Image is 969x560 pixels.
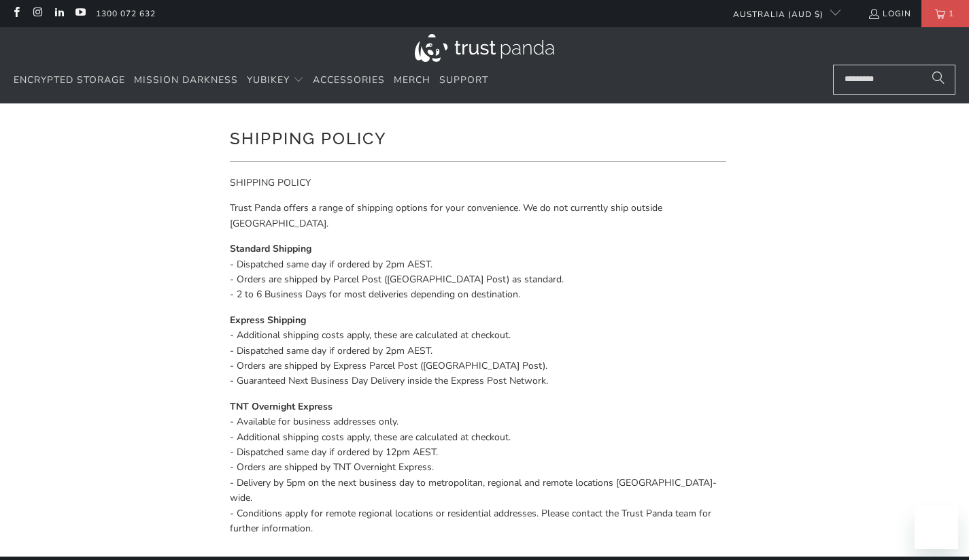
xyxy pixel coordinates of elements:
a: Trust Panda Australia on Instagram [31,8,43,19]
a: 1300 072 632 [96,6,156,21]
a: Support [439,65,488,97]
strong: Standard Shipping [230,242,311,255]
p: Trust Panda offers a range of shipping options for your convenience. We do not currently ship out... [230,201,726,231]
strong: TNT Overnight Express [230,400,333,413]
span: Encrypted Storage [14,73,125,86]
summary: YubiKey [247,65,304,97]
iframe: Button to launch messaging window [915,506,958,549]
button: Search [921,65,955,95]
nav: Translation missing: en.navigation.header.main_nav [14,65,488,97]
p: - Dispatched same day if ordered by 2pm AEST. - Orders are shipped by Parcel Post ([GEOGRAPHIC_DA... [230,242,726,303]
a: Trust Panda Australia on YouTube [74,8,86,19]
span: Accessories [313,73,385,86]
strong: Express Shipping [230,314,306,327]
span: Mission Darkness [134,73,238,86]
span: YubiKey [247,73,290,86]
p: - Available for business addresses only. - Additional shipping costs apply, these are calculated ... [230,399,726,537]
a: Encrypted Storage [14,65,125,97]
span: Support [439,73,488,86]
a: Login [868,6,911,21]
a: Accessories [313,65,385,97]
input: Search... [833,65,955,95]
a: Trust Panda Australia on Facebook [10,8,22,19]
img: Trust Panda Australia [415,34,554,62]
a: Merch [394,65,430,97]
span: Merch [394,73,430,86]
h1: Shipping policy [230,124,726,151]
a: Trust Panda Australia on LinkedIn [53,8,65,19]
p: - Additional shipping costs apply, these are calculated at checkout. - Dispatched same day if ord... [230,313,726,389]
p: SHIPPING POLICY [230,176,726,191]
a: Mission Darkness [134,65,238,97]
